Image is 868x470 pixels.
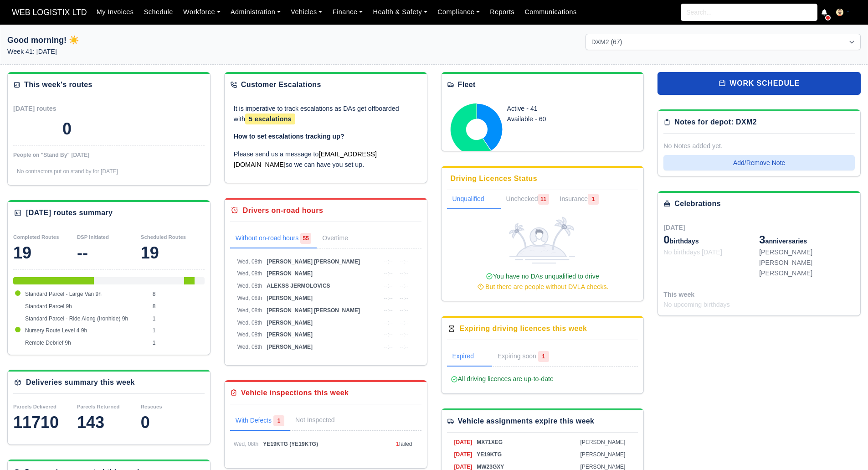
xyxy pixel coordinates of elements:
span: Wed, 08th [234,441,258,447]
span: Wed, 08th [237,344,262,350]
span: Wed, 08th [237,320,262,326]
span: --:-- [400,258,408,265]
span: Standard Parcel - Large Van 9h [25,291,102,297]
input: Search... [681,4,817,21]
td: 1 [150,313,205,325]
small: DSP Initiated [77,234,109,240]
span: Wed, 08th [237,295,262,301]
span: 1 [273,415,284,426]
a: Compliance [432,3,485,21]
a: Overtime [317,229,366,248]
small: Parcels Delivered [13,404,56,409]
small: Completed Routes [13,234,59,240]
span: [PERSON_NAME] [267,320,313,326]
span: [PERSON_NAME] [267,295,313,301]
div: But there are people without DVLA checks. [451,282,635,292]
div: [PERSON_NAME] [759,258,855,268]
span: Wed, 08th [237,270,262,277]
div: You have no DAs unqualified to drive [451,271,635,292]
div: [DATE] routes [13,103,109,114]
p: Please send us a message to so we can have you set up. [234,149,418,170]
td: failed [394,438,421,450]
span: --:-- [400,344,408,350]
span: --:-- [384,295,392,301]
a: [EMAIL_ADDRESS][DOMAIN_NAME] [234,150,377,168]
h1: Good morning! ☀️ [7,34,282,46]
span: [DATE] [454,451,473,458]
div: Celebrations [674,198,721,209]
span: ALEKSS JERMOLOVICS [267,283,330,289]
div: Fleet [458,79,476,90]
span: --:-- [384,283,392,289]
span: [PERSON_NAME] [267,270,313,277]
small: Rescues [141,404,162,409]
div: Available - 60 [507,114,603,124]
span: --:-- [384,344,392,350]
span: --:-- [400,283,408,289]
a: Expiring soon [492,347,555,367]
div: Customer Escalations [241,79,321,90]
span: 1 [538,351,549,362]
span: YE19KTG (YE19KTG) [263,441,318,447]
td: 8 [150,300,205,313]
td: 1 [150,325,205,337]
span: Wed, 08th [237,331,262,338]
span: MW23GXY [477,464,504,470]
span: --:-- [400,331,408,338]
span: 55 [300,233,311,244]
p: It is imperative to track escalations as DAs get offboarded with [234,103,418,124]
button: Add/Remove Note [663,155,855,170]
a: WEB LOGISTIX LTD [7,4,92,21]
div: 11710 [13,413,77,432]
a: Vehicles [286,3,328,21]
a: Insurance [555,190,604,209]
div: 19 [13,244,77,262]
p: Week 41: [DATE] [7,46,282,57]
a: Administration [226,3,286,21]
a: Not Inspected [290,412,340,429]
span: [PERSON_NAME] [267,344,313,350]
small: Parcels Returned [77,404,120,409]
span: Wed, 08th [237,258,262,265]
div: No Notes added yet. [663,141,855,151]
span: Nursery Route Level 4 9h [25,327,87,334]
span: This week [663,291,694,298]
td: 1 [150,337,205,349]
span: YE19KTG [477,451,502,458]
span: [DATE] [454,439,473,445]
span: MX71XEG [477,439,503,445]
a: Health & Safety [368,3,432,21]
div: 0 [141,413,205,432]
div: Standard Parcel - Large Van 9h [13,277,94,284]
div: Standard Parcel 9h [94,277,175,284]
span: --:-- [400,307,408,314]
span: 11 [538,194,549,205]
a: Without on-road hours [230,229,317,248]
span: [PERSON_NAME] [580,439,626,445]
span: [DATE] [454,464,473,470]
div: 19 [141,244,205,262]
span: Standard Parcel 9h [25,303,72,310]
span: [PERSON_NAME] [580,451,626,458]
a: Unchecked [501,190,555,209]
p: How to set escalations tracking up? [234,131,418,142]
span: [PERSON_NAME] [580,464,626,470]
td: 8 [150,288,205,300]
span: 5 escalations [245,114,295,124]
span: Wed, 08th [237,307,262,314]
span: All driving licences are up-to-date [451,375,554,382]
a: Schedule [139,3,178,21]
span: 1 [396,441,399,447]
a: My Invoices [92,3,139,21]
span: --:-- [400,295,408,301]
span: No birthdays [DATE] [663,248,722,256]
div: Expiring driving licences this week [460,323,587,334]
span: [PERSON_NAME] [267,331,313,338]
span: --:-- [400,320,408,326]
span: --:-- [384,331,392,338]
span: --:-- [384,270,392,277]
div: birthdays [663,232,759,247]
span: --:-- [384,320,392,326]
div: [PERSON_NAME] [759,268,855,279]
div: Notes for depot: DXM2 [674,117,757,128]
